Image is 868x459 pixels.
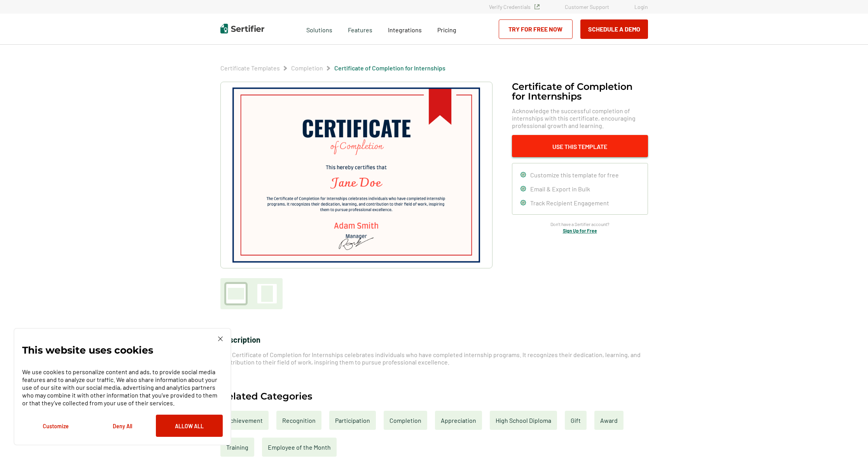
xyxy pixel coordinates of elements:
a: Training [220,438,254,457]
span: Completion [291,64,323,72]
button: Deny All [89,415,156,437]
a: Achievement [220,411,269,430]
span: Email & Export in Bulk [530,185,590,193]
h2: Related Categories [220,391,312,401]
span: Track Recipient Engagement [530,199,609,207]
a: Recognition [276,411,321,430]
span: Pricing [437,26,456,33]
button: Schedule a Demo [580,19,648,39]
span: Don’t have a Sertifier account? [550,221,610,228]
a: Sign Up for Free [563,228,597,233]
span: Description [220,335,260,344]
a: Employee of the Month [262,438,337,457]
a: Verify Credentials [489,4,540,10]
span: Certificate Templates [220,64,280,72]
span: The Certificate of Completion for Internships celebrates individuals who have completed internshi... [220,351,641,366]
p: We use cookies to personalize content and ads, to provide social media features and to analyze ou... [22,368,223,407]
div: Breadcrumb [220,64,445,72]
a: Gift [565,411,587,430]
a: Customer Support [565,4,609,10]
button: Customize [22,415,89,437]
a: Award [594,411,623,430]
img: Sertifier | Digital Credentialing Platform [220,24,264,33]
a: Integrations [388,24,422,34]
button: Use This Template [512,135,648,157]
a: Appreciation [435,411,482,430]
span: Features [348,24,372,34]
a: Try for Free Now [499,19,573,39]
iframe: Chat Widget [829,422,868,459]
img: Certificate of Completion​ for Internships [232,88,480,263]
img: Verified [534,4,540,9]
a: Completion [291,64,323,72]
a: High School Diploma [490,411,557,430]
p: This website uses cookies [22,346,153,354]
a: Certificate of Completion​ for Internships [334,64,445,72]
a: Pricing [437,24,456,34]
button: Allow All [156,415,223,437]
a: Certificate Templates [220,64,280,72]
span: Integrations [388,26,422,33]
span: Certificate of Completion​ for Internships [334,64,445,72]
img: Cookie Popup Close [218,336,223,341]
a: Completion [384,411,427,430]
a: Login [634,4,648,10]
span: Customize this template for free [530,171,619,179]
a: Participation [329,411,376,430]
span: Acknowledge the successful completion of internships with this certificate, encouraging professio... [512,107,648,129]
h1: Certificate of Completion​ for Internships [512,82,648,101]
span: Solutions [306,24,332,34]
